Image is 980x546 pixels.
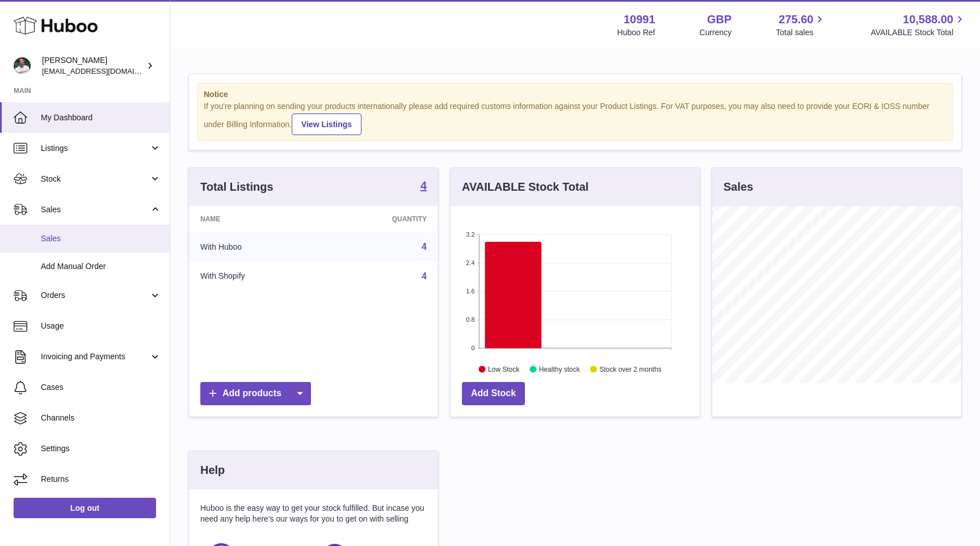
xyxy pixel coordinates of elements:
span: Total sales [776,27,826,38]
span: Sales [41,204,149,215]
span: AVAILABLE Stock Total [870,27,966,38]
img: timshieff@gmail.com [14,57,31,74]
text: Healthy stock [539,365,581,373]
span: Sales [41,233,161,244]
h3: AVAILABLE Stock Total [462,179,588,195]
span: Returns [41,474,161,485]
span: Add Manual Order [41,261,161,272]
a: 4 [420,180,427,194]
span: [EMAIL_ADDRESS][DOMAIN_NAME] [42,66,167,75]
a: 275.60 Total sales [776,12,826,38]
div: [PERSON_NAME] [42,55,144,77]
strong: 4 [420,180,427,191]
h3: Sales [724,179,753,195]
span: Settings [41,443,161,454]
div: If you're planning on sending your products internationally please add required customs informati... [204,101,947,135]
h3: Help [200,463,225,478]
strong: Notice [204,89,947,100]
span: Stock [41,174,149,184]
div: Huboo Ref [617,27,655,38]
a: Log out [14,498,156,518]
a: Add products [200,382,311,405]
div: Currency [700,27,732,38]
span: Channels [41,413,161,423]
td: With Shopify [189,262,323,291]
p: Huboo is the easy way to get your stock fulfilled. But incase you need any help here's our ways f... [200,503,427,524]
text: 0.8 [466,316,474,323]
a: 10,588.00 AVAILABLE Stock Total [870,12,966,38]
a: View Listings [292,114,361,135]
th: Name [189,206,323,232]
h3: Total Listings [200,179,274,195]
td: With Huboo [189,232,323,262]
span: Invoicing and Payments [41,351,149,362]
span: Cases [41,382,161,393]
text: Low Stock [488,365,520,373]
a: 4 [422,271,427,281]
text: 0 [471,345,474,351]
span: Listings [41,143,149,154]
a: 4 [422,242,427,251]
span: Orders [41,290,149,301]
text: Stock over 2 months [599,365,661,373]
strong: 10991 [624,12,655,27]
th: Quantity [323,206,438,232]
span: 275.60 [779,12,813,27]
text: 1.6 [466,288,474,295]
strong: GBP [707,12,731,27]
span: 10,588.00 [903,12,953,27]
text: 3.2 [466,231,474,238]
a: Add Stock [462,382,525,405]
span: My Dashboard [41,112,161,123]
span: Usage [41,321,161,331]
text: 2.4 [466,259,474,266]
